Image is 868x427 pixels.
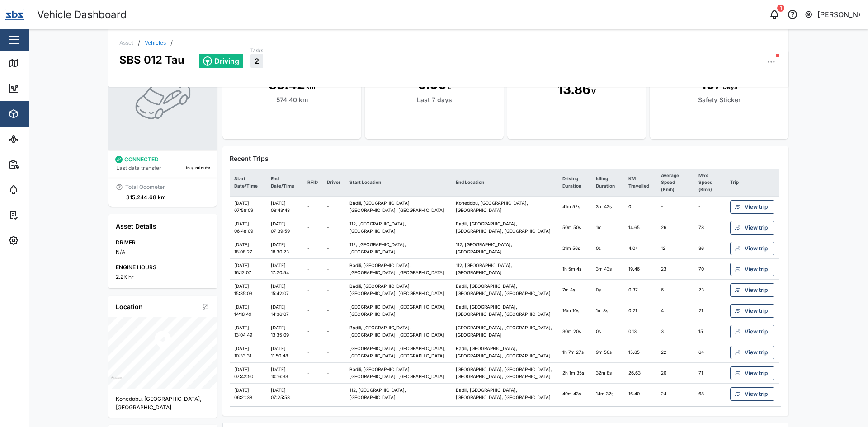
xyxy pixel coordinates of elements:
div: DRIVER [116,239,210,247]
td: - [322,259,345,280]
div: Tasks [250,47,263,54]
span: View trip [745,201,768,213]
td: 3m 43s [591,259,624,280]
td: [DATE] 07:25:53 [266,384,303,404]
td: Badili, [GEOGRAPHIC_DATA], [GEOGRAPHIC_DATA], [GEOGRAPHIC_DATA] [345,363,451,384]
td: - [322,300,345,321]
td: 71 [694,363,726,384]
td: 3m 42s [591,197,624,217]
td: [DATE] 15:42:07 [266,280,303,300]
div: Assets [24,109,52,119]
a: View trip [730,346,774,359]
th: RFID [303,169,322,197]
div: / [138,40,140,46]
td: [DATE] 13:35:09 [266,321,303,342]
td: 14.65 [624,217,656,238]
td: [DATE] 07:58:09 [230,197,266,217]
td: - [303,300,322,321]
div: Konedobu, [GEOGRAPHIC_DATA], [GEOGRAPHIC_DATA] [116,395,210,412]
td: 112, [GEOGRAPHIC_DATA], [GEOGRAPHIC_DATA] [451,259,557,280]
td: 1h 5m 4s [558,259,592,280]
td: 6 [656,280,693,300]
td: 23 [694,280,726,300]
td: 0.13 [624,321,656,342]
div: km [306,82,316,92]
td: 1h 7m 27s [558,342,592,363]
div: / [170,40,173,46]
td: 70 [694,259,726,280]
td: 1m 8s [591,300,624,321]
td: [DATE] 18:30:23 [266,238,303,259]
td: 32m 8s [591,363,624,384]
td: 30m 20s [558,321,592,342]
td: - [322,321,345,342]
td: 112, [GEOGRAPHIC_DATA], [GEOGRAPHIC_DATA] [345,217,451,238]
th: KM Travelled [624,169,656,197]
td: 2h 1m 35s [558,363,592,384]
a: View trip [730,387,774,401]
th: Max Speed (Kmh) [694,169,726,197]
span: View trip [745,305,768,317]
td: 20 [656,363,693,384]
a: View trip [730,283,774,297]
td: 78 [694,217,726,238]
td: - [303,197,322,217]
td: 1m [591,217,624,238]
td: - [322,363,345,384]
td: 49m 43s [558,384,592,404]
td: Badili, [GEOGRAPHIC_DATA], [GEOGRAPHIC_DATA], [GEOGRAPHIC_DATA] [345,280,451,300]
td: 3 [656,321,693,342]
span: 2 [255,57,259,65]
div: V [591,87,596,97]
td: Badili, [GEOGRAPHIC_DATA], [GEOGRAPHIC_DATA], [GEOGRAPHIC_DATA] [451,280,557,300]
td: 64 [694,342,726,363]
td: [GEOGRAPHIC_DATA], [GEOGRAPHIC_DATA], [GEOGRAPHIC_DATA], [GEOGRAPHIC_DATA] [451,363,557,384]
td: 16.40 [624,384,656,404]
div: 315,244.68 km [126,193,166,202]
td: 14m 32s [591,384,624,404]
td: - [303,238,322,259]
td: 24 [656,384,693,404]
div: 13.86 [557,80,590,99]
div: 1 [777,5,784,12]
div: in a minute [186,164,210,172]
a: View trip [730,304,774,318]
td: [DATE] 18:08:27 [230,238,266,259]
td: 23 [656,259,693,280]
div: Asset Details [116,221,210,231]
td: 112, [GEOGRAPHIC_DATA], [GEOGRAPHIC_DATA] [451,238,557,259]
div: Vehicle Dashboard [37,7,127,23]
td: 0s [591,238,624,259]
td: [DATE] 06:21:38 [230,384,266,404]
div: Alarms [24,185,52,195]
img: Main Logo [5,5,24,24]
div: Map [24,58,44,68]
td: 0s [591,280,624,300]
td: 26.63 [624,363,656,384]
td: 4.04 [624,238,656,259]
span: View trip [745,242,768,255]
span: View trip [745,388,768,400]
td: - [303,280,322,300]
td: 12 [656,238,693,259]
div: N/A [116,248,210,257]
div: 2.2K hr [116,273,210,282]
td: 41m 52s [558,197,592,217]
td: 21 [694,300,726,321]
td: [DATE] 14:36:07 [266,300,303,321]
td: 7m 4s [558,280,592,300]
th: Trip [726,169,779,197]
td: Badili, [GEOGRAPHIC_DATA], [GEOGRAPHIC_DATA], [GEOGRAPHIC_DATA] [345,197,451,217]
td: [DATE] 06:48:09 [230,217,266,238]
a: View trip [730,221,774,235]
td: 19.46 [624,259,656,280]
td: [DATE] 10:16:33 [266,363,303,384]
td: 16m 10s [558,300,592,321]
td: - [303,342,322,363]
div: Settings [24,235,56,245]
div: Last 7 days [417,95,452,105]
td: 9m 50s [591,342,624,363]
div: Reports [24,160,54,169]
td: 0.37 [624,280,656,300]
td: [GEOGRAPHIC_DATA], [GEOGRAPHIC_DATA], [GEOGRAPHIC_DATA], [GEOGRAPHIC_DATA] [345,342,451,363]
